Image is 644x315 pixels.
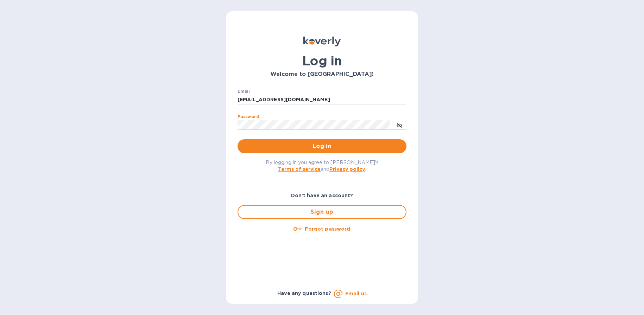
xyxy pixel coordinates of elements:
button: Log in [238,139,406,153]
h3: Welcome to [GEOGRAPHIC_DATA]! [238,71,406,78]
label: Password [238,115,259,119]
a: Email us [345,291,367,296]
img: Koverly [303,37,341,46]
a: Terms of service [278,166,321,172]
span: Sign up [244,208,400,216]
button: Sign up [238,205,406,219]
span: Log in [243,142,401,150]
a: Privacy policy [329,166,365,172]
span: By logging in you agree to [PERSON_NAME]'s and . [266,160,379,172]
u: Forgot password [305,226,350,232]
b: Don't have an account? [291,193,353,198]
button: toggle password visibility [392,118,406,132]
label: Email [238,89,250,94]
h1: Log in [238,53,406,68]
input: Enter email address [238,95,406,105]
b: Have any questions? [277,290,331,296]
